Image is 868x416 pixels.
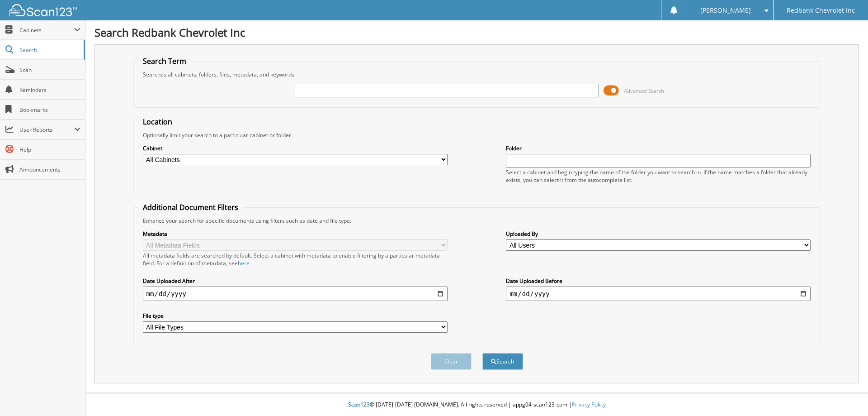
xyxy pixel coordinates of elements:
label: Folder [506,144,811,152]
legend: Location [138,117,177,127]
input: start [143,287,448,301]
span: Scan123 [348,401,370,408]
span: Advanced Search [624,87,664,94]
div: Select a cabinet and begin typing the name of the folder you want to search in. If the name match... [506,168,811,184]
img: scan123-logo-white.svg [9,4,77,16]
label: Uploaded By [506,230,811,238]
div: All metadata fields are searched by default. Select a cabinet with metadata to enable filtering b... [143,252,448,267]
span: Redbank Chevrolet Inc [787,8,855,13]
iframe: Chat Widget [823,373,868,416]
label: File type [143,312,448,320]
a: here [238,259,250,267]
legend: Additional Document Filters [138,202,243,212]
span: User Reports [19,126,74,134]
label: Metadata [143,230,448,238]
span: [PERSON_NAME] [700,8,751,13]
span: Bookmarks [19,106,80,114]
span: Announcements [19,166,80,173]
span: Scan [19,66,80,74]
button: Clear [431,353,472,370]
span: Search [19,46,79,54]
h1: Search Redbank Chevrolet Inc [94,25,859,40]
button: Search [482,353,523,370]
label: Date Uploaded Before [506,277,811,285]
div: Enhance your search for specific documents using filters such as date and file type. [138,217,816,225]
label: Date Uploaded After [143,277,448,285]
label: Cabinet [143,144,448,152]
input: end [506,287,811,301]
span: Cabinets [19,26,74,34]
legend: Search Term [138,56,191,66]
div: Optionally limit your search to a particular cabinet or folder [138,131,816,139]
div: © [DATE]-[DATE] [DOMAIN_NAME]. All rights reserved | appg04-scan123-com | [85,394,868,416]
span: Reminders [19,86,80,94]
span: Help [19,146,80,153]
div: Searches all cabinets, folders, files, metadata, and keywords [138,71,816,78]
a: Privacy Policy [572,401,606,408]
